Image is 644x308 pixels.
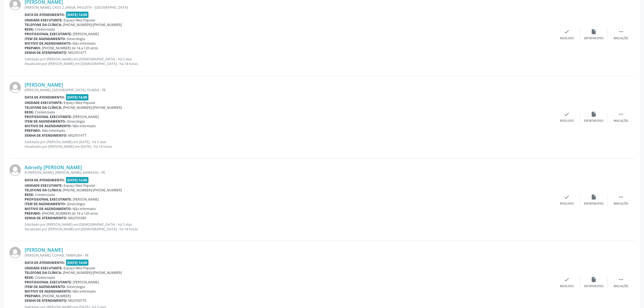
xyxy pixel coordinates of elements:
[584,37,604,40] div: Exportar (PDF)
[560,284,574,288] div: Resolvido
[25,124,72,128] b: Motivo de agendamento:
[591,111,597,117] i: insert_drive_file
[25,88,553,92] div: [PERSON_NAME], [GEOGRAPHIC_DATA], OLINDA - PE
[25,192,34,197] b: Rede:
[67,202,85,206] span: Ginecologia
[63,188,122,192] span: [PHONE_NUMBER]/[PHONE_NUMBER]
[25,289,72,294] b: Motivo de agendamento:
[25,270,62,275] b: Telefone da clínica:
[25,37,66,41] b: Item de agendamento:
[68,216,87,220] span: M02950389
[614,202,628,206] div: Mais ações
[9,247,21,258] img: img
[25,5,553,10] div: [PERSON_NAME], CASO 2, JANGA, PAULISTA - [GEOGRAPHIC_DATA]
[25,32,72,36] b: Profissional executante:
[73,197,99,202] span: [PERSON_NAME]
[67,119,85,124] span: Ginecologia
[9,164,21,176] img: img
[584,119,604,123] div: Exportar (PDF)
[63,270,122,275] span: [PHONE_NUMBER]/[PHONE_NUMBER]
[68,133,87,138] span: M02951977
[73,32,99,36] span: [PERSON_NAME]
[66,94,89,100] span: [DATE] 14:00
[25,197,72,202] b: Profissional executante:
[73,41,96,46] span: Não informado
[64,266,96,270] span: Espaço Med Popular
[42,211,98,216] span: [PHONE_NUMBER] de 14 a 120 anos
[66,260,89,266] span: [DATE] 14:00
[35,192,55,197] span: Credenciada
[25,18,63,22] b: Unidade executante:
[35,275,55,280] span: Credenciada
[25,164,82,170] a: Adrielly [PERSON_NAME]
[25,114,72,119] b: Profissional executante:
[25,105,62,110] b: Telefone da clínica:
[35,110,55,114] span: Credenciada
[42,128,65,133] span: Não informado
[618,29,624,35] i: 
[25,188,62,192] b: Telefone da clínica:
[564,111,570,117] i: check
[64,18,96,22] span: Espaço Med Popular
[25,202,66,206] b: Item de agendamento:
[67,284,85,289] span: Ginecologia
[25,128,41,133] b: Preparo:
[25,284,66,289] b: Item de agendamento:
[618,194,624,200] i: 
[25,266,63,270] b: Unidade executante:
[25,95,65,100] b: Data de atendimento:
[66,177,89,183] span: [DATE] 14:00
[591,29,597,35] i: insert_drive_file
[25,22,62,27] b: Telefone da clínica:
[25,46,41,50] b: Preparo:
[25,133,67,138] b: Senha de atendimento:
[25,247,63,253] a: [PERSON_NAME]
[25,178,65,182] b: Data de atendimento:
[584,284,604,288] div: Exportar (PDF)
[9,82,21,93] img: img
[66,12,89,18] span: [DATE] 14:00
[67,37,85,41] span: Ginecologia
[42,46,98,50] span: [PHONE_NUMBER] de 14 a 120 anos
[64,100,96,105] span: Espaço Med Popular
[25,183,63,188] b: Unidade executante:
[584,202,604,206] div: Exportar (PDF)
[564,194,570,200] i: check
[25,207,72,211] b: Motivo de agendamento:
[25,298,67,303] b: Senha de atendimento:
[68,298,87,303] span: M02950770
[63,22,122,27] span: [PHONE_NUMBER]/[PHONE_NUMBER]
[564,29,570,35] i: check
[564,277,570,283] i: check
[25,170,553,175] div: R [PERSON_NAME], [PERSON_NAME], IGARASSU - PE
[25,140,553,149] p: Solicitado por [PERSON_NAME] em [DATE] - há 5 dias Atualizado por [PERSON_NAME] em [DATE] - há 18...
[618,111,624,117] i: 
[25,110,34,114] b: Rede:
[591,277,597,283] i: insert_drive_file
[560,202,574,206] div: Resolvido
[64,183,96,188] span: Espaço Med Popular
[25,260,65,265] b: Data de atendimento:
[73,280,99,284] span: [PERSON_NAME]
[68,50,87,55] span: M02951677
[25,216,67,220] b: Senha de atendimento:
[25,294,41,298] b: Preparo:
[73,124,96,128] span: Não informado
[25,222,553,231] p: Solicitado por [PERSON_NAME] em [DEMOGRAPHIC_DATA] - há 5 dias Atualizado por [PERSON_NAME] em [D...
[25,119,66,124] b: Item de agendamento:
[560,37,574,40] div: Resolvido
[591,194,597,200] i: insert_drive_file
[35,27,55,32] span: Credenciada
[618,277,624,283] i: 
[614,284,628,288] div: Mais ações
[25,50,67,55] b: Senha de atendimento:
[25,253,553,258] div: [PERSON_NAME], COHAB, TIMBAUBA - PE
[25,57,553,66] p: Solicitado por [PERSON_NAME] em [DEMOGRAPHIC_DATA] - há 5 dias Atualizado por [PERSON_NAME] em [D...
[614,37,628,40] div: Mais ações
[42,294,71,298] span: [PHONE_NUMBER]
[25,12,65,17] b: Data de atendimento:
[560,119,574,123] div: Resolvido
[73,207,96,211] span: Não informado
[25,280,72,284] b: Profissional executante:
[25,82,63,88] a: [PERSON_NAME]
